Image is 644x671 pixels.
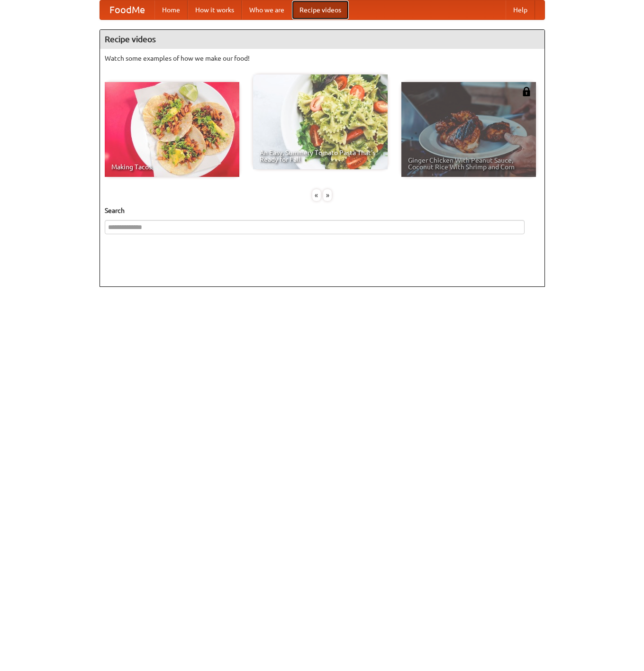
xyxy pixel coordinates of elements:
span: Making Tacos [111,164,233,170]
a: Home [154,0,188,19]
span: An Easy, Summery Tomato Pasta That's Ready for Fall [260,149,381,163]
div: » [323,189,332,201]
img: 483408.png [522,87,531,96]
a: Who we are [242,0,292,19]
a: FoodMe [100,0,154,19]
a: An Easy, Summery Tomato Pasta That's Ready for Fall [253,74,388,169]
a: How it works [188,0,242,19]
p: Watch some examples of how we make our food! [105,54,540,63]
a: Making Tacos [105,82,239,177]
a: Help [506,0,535,19]
a: Recipe videos [292,0,349,19]
div: « [312,189,321,201]
h4: Recipe videos [100,30,544,49]
h5: Search [105,206,540,215]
